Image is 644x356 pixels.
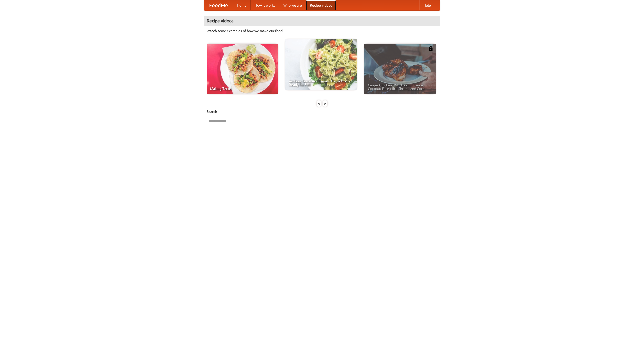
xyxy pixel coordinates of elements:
a: Home [233,0,251,10]
h5: Search [207,109,437,114]
a: FoodMe [204,0,233,10]
a: How it works [251,0,279,10]
a: Who we are [279,0,306,10]
a: Help [419,0,435,10]
div: « [317,100,321,107]
span: An Easy, Summery Tomato Pasta That's Ready for Fall [289,79,353,86]
a: Making Tacos [207,44,278,94]
a: Recipe videos [306,0,336,10]
h4: Recipe videos [204,16,440,26]
a: An Easy, Summery Tomato Pasta That's Ready for Fall [285,39,357,90]
div: » [323,100,327,107]
img: 483408.png [428,46,433,51]
span: Making Tacos [210,87,274,90]
p: Watch some examples of how we make our food! [207,28,437,33]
